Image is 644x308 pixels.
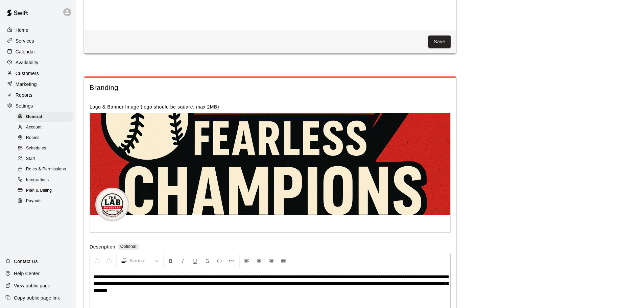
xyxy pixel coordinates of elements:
[278,255,289,267] button: Justify Align
[5,79,71,89] a: Marketing
[26,156,35,162] span: Staff
[120,244,137,249] span: Optional
[16,196,73,206] div: Payouts
[26,135,40,141] span: Rooms
[16,27,28,33] p: Home
[16,154,73,164] div: Staff
[103,255,115,267] button: Redo
[226,255,237,267] button: Insert Link
[26,198,42,205] span: Payouts
[26,177,49,184] span: Integrations
[16,143,76,154] a: Schedules
[130,257,154,264] span: Normal
[90,243,115,251] label: Description
[16,70,39,77] p: Customers
[428,35,451,48] button: Save
[90,83,451,92] span: Branding
[5,36,71,46] a: Services
[16,133,76,143] a: Rooms
[5,68,71,78] a: Customers
[16,102,33,109] p: Settings
[214,255,225,267] button: Insert Code
[177,255,189,267] button: Format Italics
[16,175,73,185] div: Integrations
[241,255,253,267] button: Left Align
[5,25,71,35] a: Home
[16,185,76,196] a: Plan & Billing
[16,196,76,206] a: Payouts
[14,270,40,277] p: Help Center
[265,255,277,267] button: Right Align
[26,124,42,131] span: Account
[16,48,35,55] p: Calendar
[16,165,73,174] div: Roles & Permissions
[16,38,34,44] p: Services
[16,122,76,133] a: Account
[16,186,73,195] div: Plan & Billing
[90,104,219,110] label: Logo & Banner Image (logo should be square; max 2MB)
[16,164,76,175] a: Roles & Permissions
[26,166,66,173] span: Roles & Permissions
[26,187,52,194] span: Plan & Billing
[5,57,71,68] a: Availability
[16,133,73,143] div: Rooms
[253,255,265,267] button: Center Align
[14,282,50,289] p: View public page
[91,255,103,267] button: Undo
[16,175,76,185] a: Integrations
[16,112,76,122] a: General
[16,81,37,88] p: Marketing
[16,92,32,98] p: Reports
[16,144,73,153] div: Schedules
[26,145,46,152] span: Schedules
[189,255,201,267] button: Format Underline
[14,294,60,301] p: Copy public page link
[16,59,39,66] p: Availability
[5,47,71,57] a: Calendar
[165,255,176,267] button: Format Bold
[5,90,71,100] a: Reports
[5,101,71,111] a: Settings
[118,255,162,267] button: Formatting Options
[16,112,73,122] div: General
[14,258,38,265] p: Contact Us
[26,114,42,120] span: General
[16,154,76,164] a: Staff
[16,123,73,132] div: Account
[201,255,213,267] button: Format Strikethrough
